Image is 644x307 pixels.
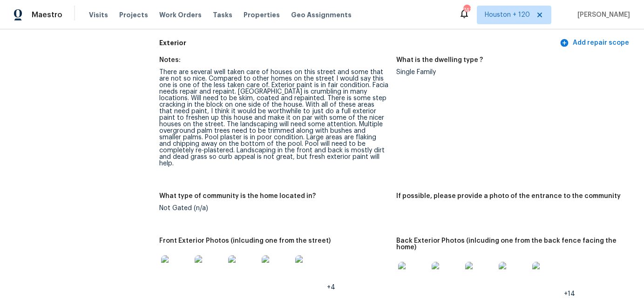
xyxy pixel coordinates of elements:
h5: Back Exterior Photos (inlcuding one from the back fence facing the home) [396,238,625,251]
h5: If possible, please provide a photo of the entrance to the community [396,193,621,199]
span: Visits [89,10,108,20]
h5: What type of community is the home located in? [159,193,316,199]
span: +14 [564,291,575,297]
span: Work Orders [159,10,202,20]
span: Add repair scope [562,37,629,49]
span: Houston + 120 [485,10,530,20]
span: Geo Assignments [291,10,352,20]
h5: Front Exterior Photos (inlcuding one from the street) [159,238,331,244]
span: +4 [327,284,335,291]
h5: What is the dwelling type ? [396,57,483,63]
h5: Notes: [159,57,181,63]
div: 741 [463,6,470,15]
span: Projects [119,10,148,20]
div: Single Family [396,69,625,75]
div: Not Gated (n/a) [159,205,388,211]
span: Tasks [213,12,232,18]
span: [PERSON_NAME] [574,10,630,20]
h5: Exterior [159,38,558,48]
button: Add repair scope [558,34,633,52]
span: Properties [244,10,280,20]
div: There are several well taken care of houses on this street and some that are not so nice. Compare... [159,69,388,167]
span: Maestro [32,10,62,20]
